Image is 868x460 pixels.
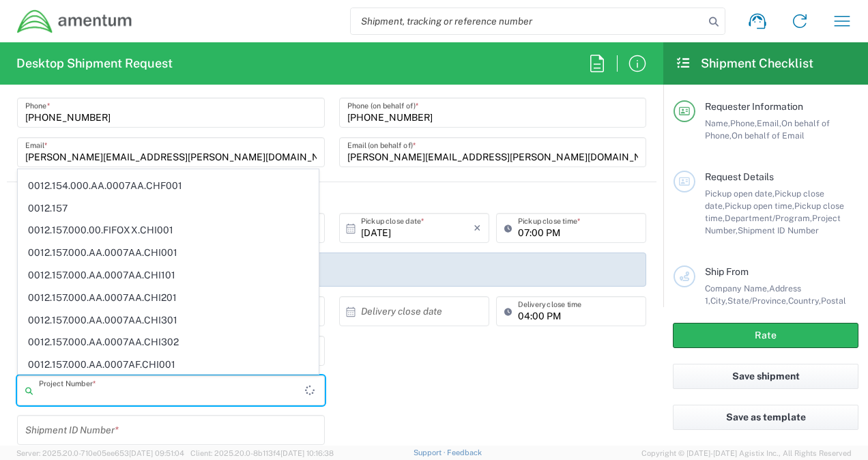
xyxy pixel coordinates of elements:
[18,287,318,308] span: 0012.157.000.AA.0007AA.CHI201
[280,449,334,457] span: [DATE] 10:16:38
[705,101,803,112] span: Requester Information
[18,310,318,331] span: 0012.157.000.AA.0007AA.CHI301
[18,354,318,375] span: 0012.157.000.AA.0007AF.CHI001
[18,242,318,263] span: 0012.157.000.AA.0007AA.CHI001
[705,266,749,277] span: Ship From
[18,332,318,353] span: 0012.157.000.AA.0007AA.CHI302
[351,8,704,34] input: Shipment, tracking or reference number
[676,55,813,72] h2: Shipment Checklist
[705,118,730,128] span: Name,
[705,188,775,199] span: Pickup open date,
[18,220,318,241] span: 0012.157.000.00.FIFOXX.CHI001
[16,9,133,34] img: dyncorp
[673,405,858,430] button: Save as template
[788,296,821,306] span: Country,
[474,217,481,239] i: ×
[673,323,858,348] button: Rate
[738,225,819,235] span: Shipment ID Number
[16,55,173,72] h2: Desktop Shipment Request
[727,296,788,306] span: State/Province,
[18,175,318,197] span: 0012.154.000.AA.0007AA.CHF001
[673,364,858,389] button: Save shipment
[732,130,805,141] span: On behalf of Email
[730,118,757,128] span: Phone,
[641,447,852,459] span: Copyright © [DATE]-[DATE] Agistix Inc., All Rights Reserved
[725,213,812,223] span: Department/Program,
[18,198,318,219] span: 0012.157
[705,171,774,182] span: Request Details
[190,449,334,457] span: Client: 2025.20.0-8b113f4
[16,449,184,457] span: Server: 2025.20.0-710e05ee653
[18,265,318,286] span: 0012.157.000.AA.0007AA.CHI101
[705,283,769,293] span: Company Name,
[447,448,482,457] a: Feedback
[710,296,727,306] span: City,
[757,118,781,128] span: Email,
[129,449,184,457] span: [DATE] 09:51:04
[414,448,448,457] a: Support
[725,201,794,211] span: Pickup open time,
